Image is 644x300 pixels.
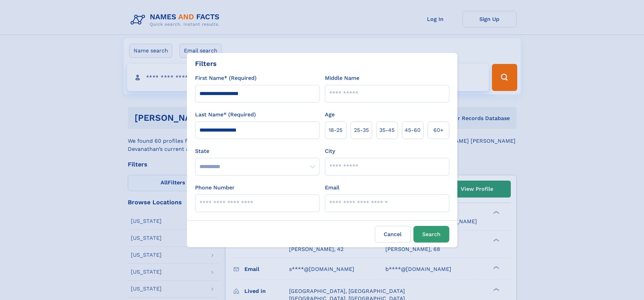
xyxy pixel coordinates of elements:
span: 60+ [433,126,444,134]
label: Middle Name [325,74,359,82]
label: First Name* (Required) [195,74,257,82]
span: 18‑25 [329,126,342,134]
label: Email [325,184,339,192]
span: 35‑45 [379,126,395,134]
label: Cancel [375,226,411,243]
span: 45‑60 [405,126,421,134]
span: 25‑35 [354,126,369,134]
label: Age [325,111,335,119]
button: Search [413,226,449,243]
label: Last Name* (Required) [195,111,256,119]
label: City [325,147,335,155]
label: State [195,147,319,155]
label: Phone Number [195,184,235,192]
div: Filters [195,59,217,69]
